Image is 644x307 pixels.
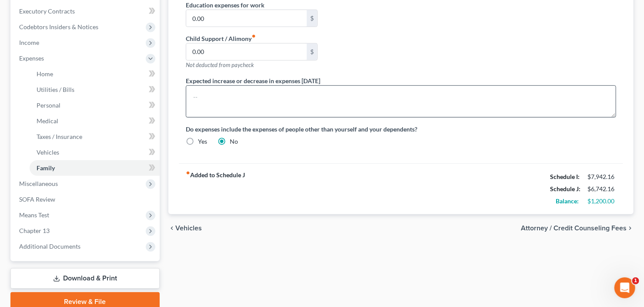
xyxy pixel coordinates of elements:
span: Vehicles [175,225,202,232]
strong: Schedule J: [550,185,580,192]
label: Education expenses for work [186,0,265,10]
div: $ [307,44,317,60]
i: fiber_manual_record [252,34,256,38]
button: Attorney / Credit Counseling Fees chevron_right [521,225,634,232]
a: Home [30,66,160,82]
strong: Added to Schedule J [186,171,245,207]
div: $6,742.16 [587,185,616,193]
a: Personal [30,98,160,113]
span: Income [19,39,39,46]
a: Family [30,160,160,176]
span: Expenses [19,54,44,62]
a: SOFA Review [12,192,160,207]
a: Executory Contracts [12,3,160,19]
label: Yes [198,137,207,146]
label: Expected increase or decrease in expenses [DATE] [186,76,320,85]
label: No [230,137,238,146]
input: -- [186,44,307,60]
i: chevron_left [168,225,175,232]
span: 1 [632,277,639,284]
span: Miscellaneous [19,180,58,187]
span: Home [37,70,53,78]
span: Not deducted from paycheck [186,61,254,68]
span: Executory Contracts [19,7,75,15]
strong: Schedule I: [550,173,580,180]
div: $1,200.00 [587,197,616,206]
a: Utilities / Bills [30,82,160,98]
iframe: Intercom live chat [614,277,635,298]
a: Download & Print [10,268,160,289]
span: Codebtors Insiders & Notices [19,23,98,30]
span: SOFA Review [19,196,55,203]
span: Personal [37,101,60,109]
input: -- [186,10,307,27]
span: Family [37,164,55,172]
span: Additional Documents [19,243,80,250]
button: chevron_left Vehicles [168,225,202,232]
span: Taxes / Insurance [37,133,82,140]
span: Means Test [19,211,49,219]
div: $ [307,10,317,27]
strong: Balance: [556,197,579,205]
span: Vehicles [37,148,59,156]
a: Vehicles [30,145,160,160]
span: Attorney / Credit Counseling Fees [521,225,627,232]
i: chevron_right [627,225,634,232]
label: Do expenses include the expenses of people other than yourself and your dependents? [186,125,616,134]
a: Taxes / Insurance [30,129,160,145]
span: Utilities / Bills [37,86,74,93]
span: Medical [37,117,58,125]
label: Child Support / Alimony [186,34,256,43]
span: Chapter 13 [19,227,50,234]
div: $7,942.16 [587,172,616,181]
a: Medical [30,113,160,129]
i: fiber_manual_record [186,171,190,175]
